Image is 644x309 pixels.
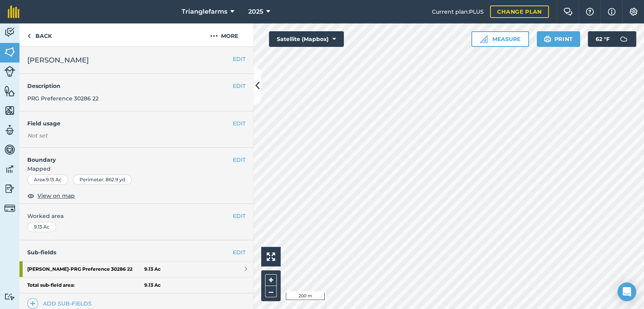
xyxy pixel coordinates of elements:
[27,119,233,128] h4: Field usage
[490,5,549,18] a: Change plan
[27,95,99,102] span: PRG Preference 30286 22
[233,212,246,220] button: EDIT
[563,8,573,16] img: Two speech bubbles overlapping with the left bubble in the forefront
[37,191,75,200] span: View on map
[27,191,75,200] button: View on map
[588,31,636,47] button: 62 °F
[195,23,253,46] button: More
[233,82,246,90] button: EDIT
[182,7,227,16] span: Trianglefarms
[269,31,344,47] button: Satellite (Mapbox)
[233,119,246,128] button: EDIT
[585,8,594,16] img: A question mark icon
[144,266,161,272] strong: 9.13 Ac
[544,34,551,44] img: svg+xml;base64,PHN2ZyB4bWxucz0iaHR0cDovL3d3dy53My5vcmcvMjAwMC9zdmciIHdpZHRoPSIxOSIgaGVpZ2h0PSIyNC...
[144,282,161,288] strong: 9.13 Ac
[265,286,277,297] button: –
[248,7,263,16] span: 2025
[19,248,253,257] h4: Sub-fields
[480,35,488,43] img: Ruler icon
[4,163,15,175] img: svg+xml;base64,PD94bWwgdmVyc2lvbj0iMS4wIiBlbmNvZGluZz0idXRmLTgiPz4KPCEtLSBHZW5lcmF0b3I6IEFkb2JlIE...
[4,85,15,97] img: svg+xml;base64,PHN2ZyB4bWxucz0iaHR0cDovL3d3dy53My5vcmcvMjAwMC9zdmciIHdpZHRoPSI1NiIgaGVpZ2h0PSI2MC...
[4,27,15,38] img: svg+xml;base64,PD94bWwgdmVyc2lvbj0iMS4wIiBlbmNvZGluZz0idXRmLTgiPz4KPCEtLSBHZW5lcmF0b3I6IEFkb2JlIE...
[4,144,15,155] img: svg+xml;base64,PD94bWwgdmVyc2lvbj0iMS4wIiBlbmNvZGluZz0idXRmLTgiPz4KPCEtLSBHZW5lcmF0b3I6IEFkb2JlIE...
[8,5,19,18] img: fieldmargin Logo
[27,191,34,200] img: svg+xml;base64,PHN2ZyB4bWxucz0iaHR0cDovL3d3dy53My5vcmcvMjAwMC9zdmciIHdpZHRoPSIxOCIgaGVpZ2h0PSIyNC...
[4,105,15,116] img: svg+xml;base64,PHN2ZyB4bWxucz0iaHR0cDovL3d3dy53My5vcmcvMjAwMC9zdmciIHdpZHRoPSI1NiIgaGVpZ2h0PSI2MC...
[233,155,246,164] button: EDIT
[27,282,144,288] strong: Total sub-field area:
[27,261,144,277] strong: [PERSON_NAME] - PRG Preference 30286 22
[210,31,218,41] img: svg+xml;base64,PHN2ZyB4bWxucz0iaHR0cDovL3d3dy53My5vcmcvMjAwMC9zdmciIHdpZHRoPSIyMCIgaGVpZ2h0PSIyNC...
[265,274,277,286] button: +
[471,31,529,47] button: Measure
[27,212,246,220] span: Worked area
[233,248,246,257] a: EDIT
[19,23,60,46] a: Back
[4,124,15,136] img: svg+xml;base64,PD94bWwgdmVyc2lvbj0iMS4wIiBlbmNvZGluZz0idXRmLTgiPz4KPCEtLSBHZW5lcmF0b3I6IEFkb2JlIE...
[30,299,35,308] img: svg+xml;base64,PHN2ZyB4bWxucz0iaHR0cDovL3d3dy53My5vcmcvMjAwMC9zdmciIHdpZHRoPSIxNCIgaGVpZ2h0PSIyNC...
[267,252,275,261] img: Four arrows, one pointing top left, one top right, one bottom right and the last bottom left
[73,175,132,185] div: Perimeter : 862.9 yd
[629,8,638,16] img: A cog icon
[27,55,89,66] span: [PERSON_NAME]
[19,148,233,164] h4: Boundary
[4,203,15,214] img: svg+xml;base64,PD94bWwgdmVyc2lvbj0iMS4wIiBlbmNvZGluZz0idXRmLTgiPz4KPCEtLSBHZW5lcmF0b3I6IEFkb2JlIE...
[4,293,15,300] img: svg+xml;base64,PD94bWwgdmVyc2lvbj0iMS4wIiBlbmNvZGluZz0idXRmLTgiPz4KPCEtLSBHZW5lcmF0b3I6IEFkb2JlIE...
[537,31,580,47] button: Print
[432,7,484,16] span: Current plan : PLUS
[27,31,31,41] img: svg+xml;base64,PHN2ZyB4bWxucz0iaHR0cDovL3d3dy53My5vcmcvMjAwMC9zdmciIHdpZHRoPSI5IiBoZWlnaHQ9IjI0Ii...
[19,261,253,277] a: [PERSON_NAME]-PRG Preference 30286 229.13 Ac
[617,282,636,301] div: Open Intercom Messenger
[616,31,632,47] img: svg+xml;base64,PD94bWwgdmVyc2lvbj0iMS4wIiBlbmNvZGluZz0idXRmLTgiPz4KPCEtLSBHZW5lcmF0b3I6IEFkb2JlIE...
[4,183,15,195] img: svg+xml;base64,PD94bWwgdmVyc2lvbj0iMS4wIiBlbmNvZGluZz0idXRmLTgiPz4KPCEtLSBHZW5lcmF0b3I6IEFkb2JlIE...
[27,298,95,309] a: Add sub-fields
[27,222,56,232] div: 9.13 Ac
[4,66,15,77] img: svg+xml;base64,PD94bWwgdmVyc2lvbj0iMS4wIiBlbmNvZGluZz0idXRmLTgiPz4KPCEtLSBHZW5lcmF0b3I6IEFkb2JlIE...
[608,7,616,16] img: svg+xml;base64,PHN2ZyB4bWxucz0iaHR0cDovL3d3dy53My5vcmcvMjAwMC9zdmciIHdpZHRoPSIxNyIgaGVpZ2h0PSIxNy...
[27,175,68,185] div: Area : 9.13 Ac
[596,31,610,47] span: 62 ° F
[4,46,15,58] img: svg+xml;base64,PHN2ZyB4bWxucz0iaHR0cDovL3d3dy53My5vcmcvMjAwMC9zdmciIHdpZHRoPSI1NiIgaGVpZ2h0PSI2MC...
[19,164,253,173] span: Mapped
[27,132,246,139] div: Not set
[27,82,246,90] h4: Description
[233,55,246,63] button: EDIT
